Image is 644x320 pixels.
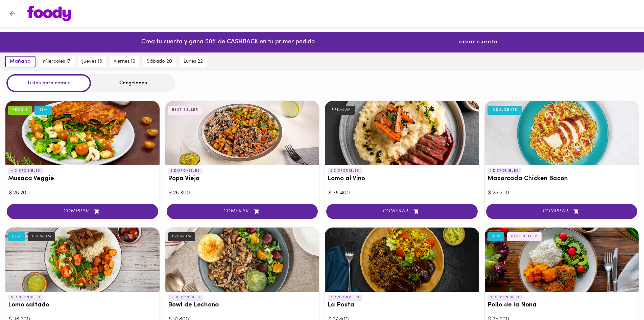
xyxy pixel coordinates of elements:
div: $ 26.300 [169,189,316,197]
button: viernes 19 [110,56,139,67]
p: 1 DISPONIBLES [487,168,522,174]
div: $ 25.200 [488,189,636,197]
span: COMPRAR [175,209,310,214]
span: sábado 20 [147,59,172,65]
span: jueves 18 [82,59,102,65]
button: Volver [4,5,21,22]
span: COMPRAR [335,209,469,214]
div: Listos para comer [6,74,91,92]
div: NEW [487,232,505,241]
p: 4 DISPONIBLES [8,168,43,174]
button: mañana [5,56,35,67]
div: Bowl de Lechona [165,228,319,292]
h3: Lomo saltado [8,302,157,309]
div: VEGGIE [8,106,32,114]
button: miércoles 17 [39,56,75,67]
span: COMPRAR [15,209,150,214]
div: Lomo saltado [5,228,160,292]
h3: Bowl de Lechona [168,302,317,309]
div: Pollo de la Nona [485,228,639,292]
div: NEW [8,232,25,241]
span: COMPRAR [495,209,629,214]
div: PREMIUM [328,106,355,114]
img: logo.png [27,6,71,21]
span: miércoles 17 [43,59,71,65]
p: Crea tu cuenta y gana 50% de CASHBACK en tu primer pedido [141,38,315,47]
button: crear cuenta [452,36,504,49]
div: INDULGENTE [487,106,522,114]
h3: Ropa Vieja [168,175,317,183]
p: 3 DISPONIBLES [328,295,362,301]
p: 6 DISPONIBLES [8,295,43,301]
p: 3 DISPONIBLES [168,168,203,174]
p: 3 DISPONIBLES [487,295,522,301]
div: Lomo al Vino [325,101,479,165]
h3: Pollo de la Nona [487,302,636,309]
h3: Musaca Veggie [8,175,157,183]
div: PREMIUM [28,232,55,241]
div: $ 38.400 [328,189,476,197]
div: Musaca Veggie [5,101,160,165]
button: COMPRAR [7,204,158,219]
button: COMPRAR [486,204,638,219]
button: COMPRAR [326,204,478,219]
div: La Posta [325,228,479,292]
h3: Mazorcada Chicken Bacon [487,175,636,183]
div: NEW [34,106,52,114]
div: PREMIUM [168,232,195,241]
button: sábado 20 [143,56,176,67]
button: COMPRAR [167,204,318,219]
h3: La Posta [328,302,476,309]
div: Congelados [91,74,175,92]
span: lunes 22 [184,59,203,65]
div: BEST SELLER [168,106,202,114]
span: mañana [10,59,31,65]
button: jueves 18 [78,56,106,67]
button: lunes 22 [180,56,207,67]
span: crear cuenta [459,39,498,45]
h3: Lomo al Vino [328,175,476,183]
span: viernes 19 [114,59,135,65]
p: 2 DISPONIBLES [328,168,362,174]
div: Mazorcada Chicken Bacon [485,101,639,165]
div: Ropa Vieja [165,101,319,165]
div: BEST SELLER [507,232,542,241]
iframe: Messagebird Livechat Widget [605,281,637,313]
div: $ 25.200 [9,189,156,197]
p: 4 DISPONIBLES [168,295,203,301]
